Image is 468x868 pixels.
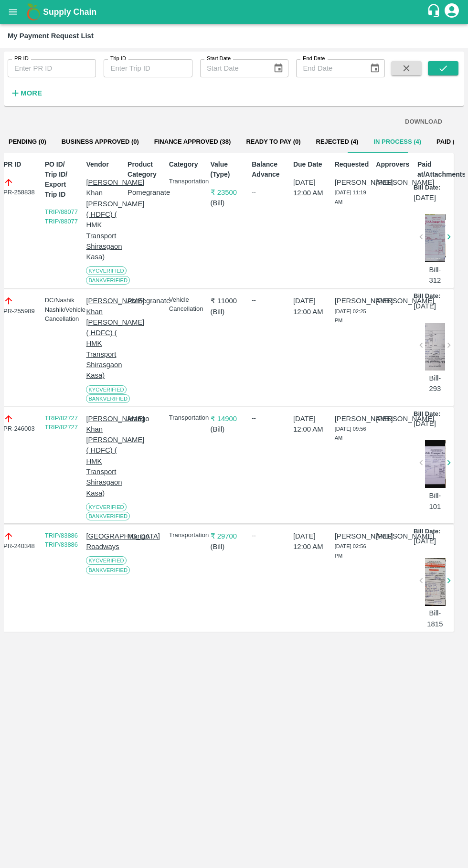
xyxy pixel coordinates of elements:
p: ₹ 29700 [211,531,245,541]
span: KYC Verified [86,266,126,275]
div: DC/Nashik Nashik/Vehicle Cancellation [45,296,79,324]
p: PO ID/ Trip ID/ Export Trip ID [45,159,79,200]
p: [DATE] [414,418,436,429]
input: Enter Trip ID [104,59,192,77]
p: Value (Type) [211,159,245,180]
button: Business Approved (0) [54,130,147,153]
p: Transportation [169,531,203,540]
p: [DATE] 12:00 AM [293,296,327,317]
p: [PERSON_NAME] [335,413,369,424]
div: PR-255989 [3,296,37,316]
p: Paid at/Attachments [417,159,451,180]
div: -- [252,187,286,197]
span: [DATE] 11:19 AM [335,190,366,205]
p: Mango [128,413,161,424]
div: -- [252,531,286,540]
label: Trip ID [110,55,126,63]
p: Mango [128,531,161,541]
button: Pending (0) [1,130,54,153]
p: ₹ 11000 [211,296,245,306]
button: Choose date [366,59,384,77]
p: Approvers [376,159,410,169]
p: Bill-312 [425,265,445,286]
p: ₹ 23500 [211,187,245,198]
span: [DATE] 02:25 PM [335,308,366,324]
span: KYC Verified [86,556,126,565]
p: Transportation [169,177,203,186]
img: logo [24,2,43,21]
div: customer-support [426,3,443,21]
a: TRIP/83886 TRIP/83886 [45,532,78,549]
p: [DATE] 12:00 AM [293,531,327,552]
input: Enter PR ID [8,59,96,77]
p: Bill Date: [414,183,440,192]
span: KYC Verified [86,385,126,394]
p: [PERSON_NAME] [335,531,369,541]
button: In Process (4) [366,130,429,153]
p: Pomegranate [128,296,161,306]
p: [PERSON_NAME] Khan [PERSON_NAME] ( HDFC) ( HMK Transport Shirasgaon Kasa) [86,296,120,381]
strong: More [21,89,42,97]
input: Start Date [200,59,266,77]
label: Start Date [207,55,231,63]
button: Finance Approved (38) [147,130,239,153]
button: Ready To Pay (0) [238,130,308,153]
p: Bill Date: [414,410,440,419]
p: Bill-293 [425,373,445,394]
span: Bank Verified [86,566,130,574]
p: Category [169,159,203,169]
p: ₹ 14900 [211,413,245,424]
div: PR-258838 [3,177,37,197]
label: End Date [303,55,325,63]
p: Pomegranate [128,187,161,198]
span: Bank Verified [86,394,130,403]
span: Bank Verified [86,512,130,520]
span: Bank Verified [86,276,130,285]
button: More [8,85,44,101]
p: [PERSON_NAME] [376,531,410,541]
p: [PERSON_NAME] [335,296,369,306]
div: PR-246003 [3,413,37,434]
p: ( Bill ) [211,424,245,434]
p: [PERSON_NAME] Khan [PERSON_NAME] ( HDFC) ( HMK Transport Shirasgaon Kasa) [86,413,120,498]
p: ( Bill ) [211,307,245,317]
p: Balance Advance [252,159,286,180]
div: -- [252,296,286,305]
p: [DATE] [414,192,436,203]
p: [PERSON_NAME] [376,296,410,306]
span: KYC Verified [86,503,126,511]
a: Supply Chain [43,5,426,19]
p: Bill-1815 [425,608,445,629]
button: Rejected (4) [308,130,366,153]
div: account of current user [443,2,460,22]
a: TRIP/82727 TRIP/82727 [45,414,78,431]
p: Bill-101 [425,490,445,512]
p: Vendor [86,159,120,169]
p: [PERSON_NAME] [376,177,410,188]
p: [PERSON_NAME] Khan [PERSON_NAME] ( HDFC) ( HMK Transport Shirasgaon Kasa) [86,177,120,262]
b: Supply Chain [43,7,96,17]
p: Vehicle Cancellation [169,296,203,313]
p: [DATE] 12:00 AM [293,177,327,199]
label: PR ID [14,55,29,63]
p: Bill Date: [414,527,440,536]
p: [DATE] [414,301,436,311]
p: [GEOGRAPHIC_DATA] Roadways [86,531,120,552]
button: DOWNLOAD [401,114,446,130]
p: PR ID [3,159,37,169]
p: Due Date [293,159,327,169]
div: PR-240348 [3,531,37,551]
p: ( Bill ) [211,198,245,208]
div: My Payment Request List [8,30,94,42]
button: open drawer [2,1,24,23]
p: [PERSON_NAME] [376,413,410,424]
p: Product Category [128,159,161,180]
div: -- [252,413,286,423]
p: [DATE] 12:00 AM [293,413,327,435]
p: [PERSON_NAME] [335,177,369,188]
input: End Date [296,59,362,77]
span: [DATE] 09:56 AM [335,426,366,441]
button: Choose date [269,59,287,77]
p: ( Bill ) [211,541,245,552]
span: [DATE] 02:56 PM [335,543,366,559]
